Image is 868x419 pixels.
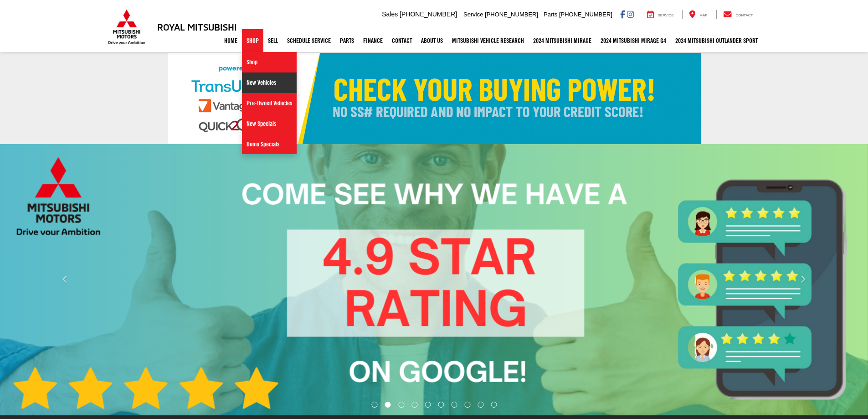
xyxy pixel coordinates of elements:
h3: Royal Mitsubishi [157,22,237,32]
span: Sales [382,10,398,18]
a: New Vehicles [242,72,297,93]
span: Service [658,13,674,17]
a: Service [640,10,681,19]
a: Shop [242,52,297,72]
img: Mitsubishi [106,9,147,45]
span: [PHONE_NUMBER] [559,11,612,18]
a: Shop [242,29,263,52]
a: Map [682,10,714,19]
a: 2024 Mitsubishi Mirage [529,29,596,52]
a: Mitsubishi Vehicle Research [447,29,529,52]
span: Service [463,11,483,18]
a: Facebook: Click to visit our Facebook page [620,10,625,18]
span: [PHONE_NUMBER] [400,10,457,18]
a: Sell [263,29,282,52]
img: Check Your Buying Power [168,53,701,144]
span: Map [699,13,707,17]
a: Finance [359,29,387,52]
span: Parts [544,11,557,18]
a: Contact [716,10,760,19]
a: 2024 Mitsubishi Outlander SPORT [671,29,762,52]
a: About Us [416,29,447,52]
span: Contact [735,13,753,17]
span: [PHONE_NUMBER] [485,11,538,18]
a: Demo Specials [242,134,297,154]
a: 2024 Mitsubishi Mirage G4 [596,29,671,52]
a: Contact [387,29,416,52]
a: Home [220,29,242,52]
a: Parts: Opens in a new tab [335,29,359,52]
a: Instagram: Click to visit our Instagram page [627,10,634,18]
button: Click to view next picture. [738,162,868,397]
a: New Specials [242,114,297,134]
a: Pre-Owned Vehicles [242,93,297,114]
a: Schedule Service: Opens in a new tab [282,29,335,52]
